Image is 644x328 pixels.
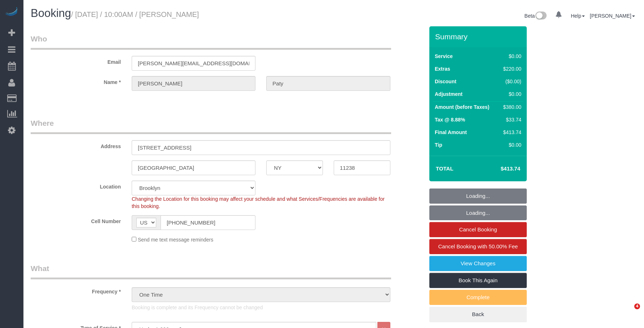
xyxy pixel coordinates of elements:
label: Name * [25,76,126,86]
label: Adjustment [435,90,463,98]
small: / [DATE] / 10:00AM / [PERSON_NAME] [71,10,199,18]
input: Cell Number [161,215,255,230]
label: Tax @ 8.88% [435,116,465,123]
input: First Name [132,76,255,91]
label: Amount (before Taxes) [435,103,489,111]
a: [PERSON_NAME] [590,13,635,19]
div: $0.00 [500,141,521,149]
div: $380.00 [500,103,521,111]
a: Cancel Booking with 50.00% Fee [429,239,527,254]
legend: Who [31,34,391,50]
a: Back [429,307,527,322]
strong: Total [436,165,454,172]
img: New interface [535,12,547,21]
label: Email [25,56,126,66]
label: Final Amount [435,129,467,136]
span: Send me text message reminders [138,237,213,243]
a: Book This Again [429,273,527,288]
span: Cancel Booking with 50.00% Fee [438,243,518,249]
a: Cancel Booking [429,222,527,237]
label: Cell Number [25,215,126,225]
p: Booking is complete and its Frequency cannot be changed [132,304,390,311]
span: Changing the Location for this booking may affect your schedule and what Services/Frequencies are... [132,196,385,209]
span: 4 [634,303,640,309]
label: Tip [435,141,442,149]
label: Extras [435,65,450,72]
h3: Summary [435,32,523,41]
iframe: Intercom live chat [619,303,637,321]
input: Last Name [266,76,390,91]
div: $0.00 [500,53,521,60]
img: Automaid Logo [4,7,19,17]
legend: What [31,263,391,279]
input: Email [132,56,255,71]
label: Service [435,53,453,60]
h4: $413.74 [479,166,520,172]
a: Beta [525,13,547,19]
label: Location [25,181,126,190]
div: $33.74 [500,116,521,123]
div: ($0.00) [500,78,521,85]
input: City [132,160,255,175]
label: Address [25,140,126,150]
span: Booking [31,7,71,19]
label: Frequency * [25,285,126,295]
legend: Where [31,118,391,134]
input: Zip Code [334,160,390,175]
div: $0.00 [500,90,521,98]
a: Help [571,13,585,19]
a: View Changes [429,256,527,271]
div: $220.00 [500,65,521,72]
label: Discount [435,78,456,85]
div: $413.74 [500,129,521,136]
